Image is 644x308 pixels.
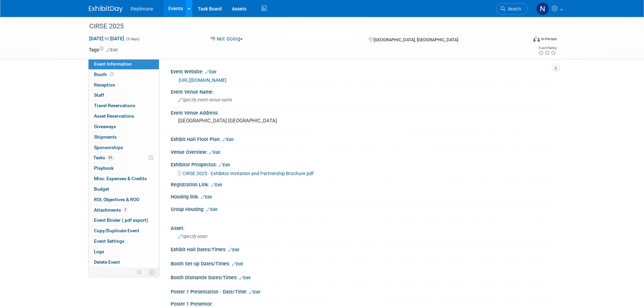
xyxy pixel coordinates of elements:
[178,118,324,124] pre: [GEOGRAPHIC_DATA] [GEOGRAPHIC_DATA]
[89,257,159,267] a: Delete Event
[125,37,140,41] span: (5 days)
[89,6,123,13] img: ExhibitDay
[94,82,115,88] span: Reception
[222,137,234,142] a: Edit
[178,97,232,102] span: Specify event venue name
[89,163,159,173] a: Playbook
[89,70,159,80] a: Booth
[89,226,159,236] a: Copy/Duplicate Event
[89,122,159,132] a: Giveaways
[89,46,118,53] td: Tags
[94,228,139,233] span: Copy/Duplicate Event
[211,183,222,187] a: Edit
[487,35,557,45] div: Event Format
[89,143,159,153] a: Sponsorships
[94,186,109,192] span: Budget
[206,207,217,212] a: Edit
[94,92,104,98] span: Staff
[228,247,239,252] a: Edit
[107,155,114,160] span: 0%
[232,262,243,266] a: Edit
[89,111,159,121] a: Asset Reservations
[94,176,147,181] span: Misc. Expenses & Credits
[171,87,555,95] div: Event Venue Name:
[178,171,314,176] a: CIRSE 2025 - Exhibitor Invitation and Partnership Brochure.pdf
[171,160,555,168] div: Exhibitor Prospectus:
[171,180,555,188] div: Registration Link:
[89,236,159,246] a: Event Settings
[496,3,527,15] a: Search
[205,70,216,74] a: Edit
[89,184,159,194] a: Budget
[201,195,212,199] a: Edit
[208,35,245,43] button: Not Going
[89,35,124,42] span: [DATE] [DATE]
[123,207,128,212] span: 2
[171,108,555,116] div: Event Venue Address:
[131,6,153,11] span: Replimune
[94,72,115,77] span: Booth
[89,80,159,90] a: Reception
[536,2,549,15] img: Nicole Schaeffner
[94,165,114,171] span: Playbook
[89,59,159,69] a: Event Information
[134,268,145,277] td: Personalize Event Tab Strip
[94,197,139,202] span: ROI, Objectives & ROO
[89,90,159,100] a: Staff
[538,46,556,50] div: Event Rating
[94,134,117,140] span: Shipments
[106,48,118,52] a: Edit
[541,37,557,42] div: In-Person
[93,155,114,160] span: Tasks
[171,273,555,281] div: Booth Dismantle Dates/Times:
[94,61,132,67] span: Event Information
[171,259,555,267] div: Booth Set-up Dates/Times:
[249,290,260,294] a: Edit
[87,20,517,32] div: CIRSE 2025
[171,244,555,253] div: Exhibit Hall Dates/Times:
[505,6,521,11] span: Search
[374,37,458,42] span: [GEOGRAPHIC_DATA], [GEOGRAPHIC_DATA]
[179,77,226,83] a: [URL][DOMAIN_NAME]
[94,124,116,129] span: Giveaways
[219,163,230,167] a: Edit
[171,204,555,213] div: Group Housing:
[178,234,208,239] span: Specify asset
[89,101,159,111] a: Travel Reservations
[171,67,555,75] div: Event Website:
[109,72,115,77] span: Booth not reserved yet
[94,259,120,265] span: Delete Event
[533,36,540,42] img: Format-Inperson.png
[94,103,135,108] span: Travel Reservations
[89,205,159,215] a: Attachments2
[209,150,220,155] a: Edit
[94,238,124,244] span: Event Settings
[171,299,555,307] div: Poster 1 Presentor:
[171,192,555,200] div: Housing link:
[94,113,134,119] span: Asset Reservations
[94,217,148,223] span: Event Binder (.pdf export)
[89,174,159,184] a: Misc. Expenses & Credits
[103,36,110,41] span: to
[239,276,251,280] a: Edit
[89,215,159,226] a: Event Binder (.pdf export)
[94,207,128,213] span: Attachments
[94,145,123,150] span: Sponsorships
[89,195,159,205] a: ROI, Objectives & ROO
[171,147,555,156] div: Venue Overview:
[94,249,104,254] span: Logs
[89,153,159,163] a: Tasks0%
[89,132,159,142] a: Shipments
[89,247,159,257] a: Logs
[171,223,555,232] div: Asset:
[171,287,555,295] div: Poster 1 Presentation - Date/Time:
[183,171,314,176] span: CIRSE 2025 - Exhibitor Invitation and Partnership Brochure.pdf
[171,134,555,143] div: Exhibit Hall Floor Plan:
[145,268,159,277] td: Toggle Event Tabs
